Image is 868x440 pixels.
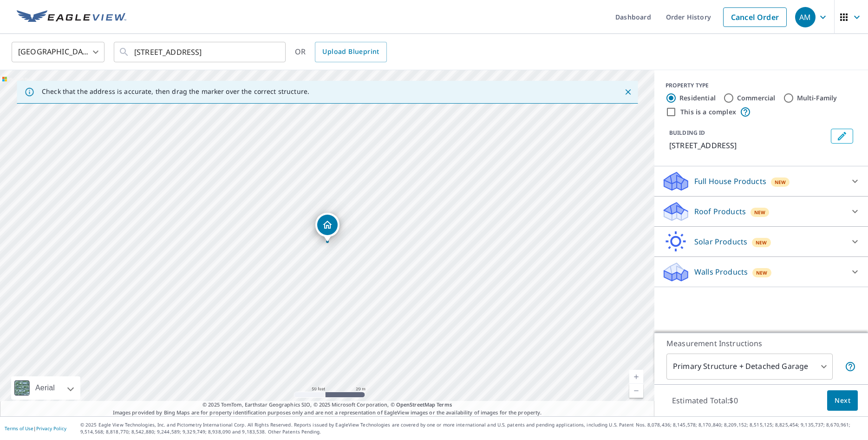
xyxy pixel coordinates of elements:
[622,86,634,98] button: Close
[42,87,309,96] p: Check that the address is accurate, then drag the marker over the correct structure.
[666,81,857,90] div: PROPERTY TYPE
[396,401,435,408] a: OpenStreetMap
[835,395,850,407] span: Next
[827,390,858,411] button: Next
[665,390,745,411] p: Estimated Total: $0
[202,401,452,409] span: © 2025 TomTom, Earthstar Geographics SIO, © 2025 Microsoft Corporation, ©
[5,425,33,432] a: Terms of Use
[437,401,452,408] a: Terms
[666,338,856,349] p: Measurement Instructions
[754,209,766,216] span: New
[680,107,736,117] label: This is a complex
[12,39,104,65] div: [GEOGRAPHIC_DATA]
[831,129,853,144] button: Edit building 1
[662,230,861,253] div: Solar ProductsNew
[33,376,58,400] div: Aerial
[737,93,776,103] label: Commercial
[694,266,748,277] p: Walls Products
[315,42,386,62] a: Upload Blueprint
[694,206,746,217] p: Roof Products
[17,10,126,24] img: EV Logo
[629,384,643,398] a: Current Level 19, Zoom Out
[629,370,643,384] a: Current Level 19, Zoom In
[797,93,837,103] label: Multi-Family
[795,7,816,27] div: AM
[134,39,267,65] input: Search by address or latitude-longitude
[679,93,716,103] label: Residential
[669,140,827,151] p: [STREET_ADDRESS]
[756,269,768,276] span: New
[694,176,766,187] p: Full House Products
[11,376,80,400] div: Aerial
[5,426,66,431] p: |
[666,354,833,380] div: Primary Structure + Detached Garage
[662,170,861,192] div: Full House ProductsNew
[322,46,379,58] span: Upload Blueprint
[295,42,387,62] div: OR
[845,361,856,372] span: Your report will include the primary structure and a detached garage if one exists.
[723,7,787,27] a: Cancel Order
[662,200,861,223] div: Roof ProductsNew
[662,261,861,283] div: Walls ProductsNew
[36,425,66,432] a: Privacy Policy
[80,421,863,435] p: © 2025 Eagle View Technologies, Inc. and Pictometry International Corp. All Rights Reserved. Repo...
[669,129,705,137] p: BUILDING ID
[756,239,767,246] span: New
[315,213,339,242] div: Dropped pin, building 1, Residential property, 9117 Lime Ct Fairfax, VA 22032
[694,236,747,247] p: Solar Products
[775,178,786,186] span: New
